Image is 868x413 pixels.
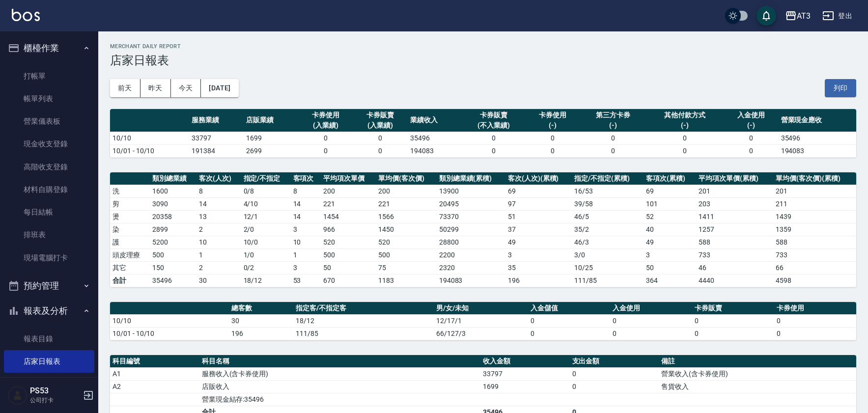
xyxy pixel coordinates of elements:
th: 服務業績 [189,109,244,132]
th: 店販業績 [244,109,298,132]
td: 2 [196,223,241,236]
td: 50 [321,261,376,274]
th: 平均項次單價(累積) [696,172,773,185]
td: 966 [321,223,376,236]
a: 每日結帳 [4,201,94,223]
td: 37 [505,223,572,236]
td: 500 [150,248,196,261]
td: 39 / 58 [572,197,644,210]
td: 2200 [437,248,505,261]
button: [DATE] [201,79,238,97]
td: 733 [773,248,856,261]
button: 登出 [818,7,856,25]
th: 類別總業績(累積) [437,172,505,185]
td: 10 [291,236,321,248]
div: AT3 [797,10,811,22]
td: 0 / 2 [241,261,291,274]
a: 材料自購登錄 [4,178,94,201]
td: 洗 [110,185,150,197]
th: 指定客/不指定客 [293,302,434,315]
td: 0 [610,327,692,340]
td: 66/127/3 [434,327,528,340]
td: 201 [696,185,773,197]
td: 14 [291,210,321,223]
td: 49 [505,236,572,248]
td: 1699 [244,132,298,144]
td: 75 [376,261,437,274]
td: 0 [353,144,408,157]
td: 1 [291,248,321,261]
h3: 店家日報表 [110,54,856,67]
td: 35496 [408,132,462,144]
td: 0 [646,132,724,144]
td: 33797 [189,132,244,144]
button: 報表及分析 [4,298,94,324]
a: 店家日報表 [4,350,94,373]
td: 1 [196,248,241,261]
div: 第三方卡券 [582,110,644,120]
td: 18/12 [293,314,434,327]
td: 1566 [376,210,437,223]
td: 1411 [696,210,773,223]
td: 2899 [150,223,196,236]
td: 520 [321,236,376,248]
div: (入業績) [301,120,351,131]
td: 46 / 3 [572,236,644,248]
td: 2 / 0 [241,223,291,236]
td: 2 [196,261,241,274]
td: 0 [462,132,525,144]
td: 1699 [480,380,570,393]
td: 13 [196,210,241,223]
td: 500 [321,248,376,261]
h5: PS53 [30,386,80,396]
td: 0 [692,327,774,340]
td: 0 [724,144,778,157]
td: 191384 [189,144,244,157]
td: 211 [773,197,856,210]
td: 營業現金結存:35496 [199,393,480,406]
p: 公司打卡 [30,396,80,405]
table: a dense table [110,109,856,158]
td: 28800 [437,236,505,248]
td: 剪 [110,197,150,210]
td: 35 / 2 [572,223,644,236]
td: 店販收入 [199,380,480,393]
td: 520 [376,236,437,248]
td: 69 [644,185,696,197]
td: 101 [644,197,696,210]
td: 194083 [437,274,505,287]
td: 30 [196,274,241,287]
td: 營業收入(含卡券使用) [659,367,856,380]
td: 1257 [696,223,773,236]
a: 現金收支登錄 [4,133,94,155]
button: save [756,6,776,26]
td: 0 [525,144,580,157]
td: 194083 [779,144,856,157]
td: 69 [505,185,572,197]
td: 364 [644,274,696,287]
th: 入金使用 [610,302,692,315]
img: Person [8,385,28,405]
td: 0 [724,132,778,144]
div: (-) [726,120,776,131]
td: 燙 [110,210,150,223]
td: 0 [528,327,610,340]
div: (入業績) [356,120,405,131]
td: 66 [773,261,856,274]
button: 今天 [171,79,201,97]
h2: Merchant Daily Report [110,43,856,50]
td: 3 [291,223,321,236]
td: 10 / 25 [572,261,644,274]
div: 其他付款方式 [648,110,721,120]
td: 8 [196,185,241,197]
td: 111/85 [293,327,434,340]
td: 10/01 - 10/10 [110,144,189,157]
td: 護 [110,236,150,248]
td: 588 [696,236,773,248]
td: 8 [291,185,321,197]
th: 單均價(客次價)(累積) [773,172,856,185]
td: 13900 [437,185,505,197]
td: A2 [110,380,199,393]
td: 16 / 53 [572,185,644,197]
a: 營業儀表板 [4,110,94,133]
